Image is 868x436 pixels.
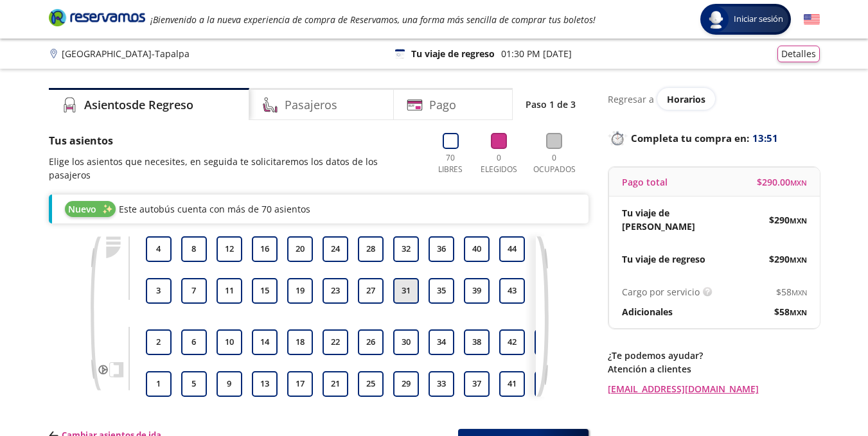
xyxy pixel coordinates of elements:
button: 18 [287,329,313,355]
span: $ 290.00 [757,175,807,189]
button: 11 [217,278,242,304]
button: 41 [499,371,525,397]
button: 1 [146,371,172,397]
h4: Asientos de Regreso [84,96,193,114]
button: 14 [252,329,278,355]
button: 13 [252,371,278,397]
p: 01:30 PM [DATE] [501,47,572,60]
button: 45 [535,371,560,397]
span: $ 290 [769,213,807,227]
em: ¡Bienvenido a la nueva experiencia de compra de Reservamos, una forma más sencilla de comprar tus... [150,13,596,26]
button: 21 [323,371,348,397]
p: Pago total [622,175,668,189]
button: 24 [323,236,348,262]
span: $ 290 [769,252,807,266]
span: Horarios [667,93,705,105]
button: 10 [217,329,242,355]
button: 39 [464,278,490,304]
button: 16 [252,236,278,262]
button: 6 [181,329,207,355]
small: MXN [792,288,807,297]
p: ¿Te podemos ayudar? [608,349,820,362]
button: 3 [146,278,172,304]
span: Nuevo [68,202,96,216]
button: 36 [429,236,454,262]
p: Paso 1 de 3 [526,98,576,111]
p: Tu viaje de regreso [622,252,705,266]
div: Regresar a ver horarios [608,88,820,110]
span: $ 58 [776,285,807,299]
button: 26 [358,329,384,355]
p: Cargo por servicio [622,285,700,299]
p: Tu viaje de regreso [411,47,495,60]
button: 43 [499,278,525,304]
p: Tus asientos [49,133,420,148]
button: 20 [287,236,313,262]
button: Detalles [777,46,820,62]
button: 5 [181,371,207,397]
button: 33 [429,371,454,397]
p: Este autobús cuenta con más de 70 asientos [119,202,310,216]
button: 2 [146,329,172,355]
button: 42 [499,329,525,355]
button: 15 [252,278,278,304]
button: 19 [287,278,313,304]
p: 70 Libres [433,152,468,175]
a: [EMAIL_ADDRESS][DOMAIN_NAME] [608,382,820,396]
p: Elige los asientos que necesites, en seguida te solicitaremos los datos de los pasajeros [49,155,420,182]
button: 46 [535,329,560,355]
button: 7 [181,278,207,304]
span: 13:51 [752,131,778,146]
p: 0 Elegidos [477,152,520,175]
button: 37 [464,371,490,397]
button: 12 [217,236,242,262]
p: Completa tu compra en : [608,129,820,147]
p: [GEOGRAPHIC_DATA] - Tapalpa [62,47,190,60]
button: 29 [393,371,419,397]
button: 28 [358,236,384,262]
p: 0 Ocupados [530,152,579,175]
button: 44 [499,236,525,262]
button: 34 [429,329,454,355]
small: MXN [790,308,807,317]
button: 30 [393,329,419,355]
button: 22 [323,329,348,355]
button: 31 [393,278,419,304]
button: 38 [464,329,490,355]
button: 17 [287,371,313,397]
span: $ 58 [774,305,807,318]
button: 9 [217,371,242,397]
span: Iniciar sesión [729,13,788,26]
button: 27 [358,278,384,304]
button: 8 [181,236,207,262]
i: Brand Logo [49,8,145,27]
button: 35 [429,278,454,304]
button: 4 [146,236,172,262]
small: MXN [790,216,807,225]
button: English [804,12,820,28]
p: Tu viaje de [PERSON_NAME] [622,206,714,233]
button: 40 [464,236,490,262]
p: Atención a clientes [608,362,820,376]
button: 32 [393,236,419,262]
small: MXN [790,178,807,187]
a: Brand Logo [49,8,145,31]
small: MXN [790,255,807,265]
h4: Pago [429,96,456,114]
button: 25 [358,371,384,397]
p: Regresar a [608,92,654,106]
button: 23 [323,278,348,304]
p: Adicionales [622,305,673,318]
h4: Pasajeros [285,96,337,114]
